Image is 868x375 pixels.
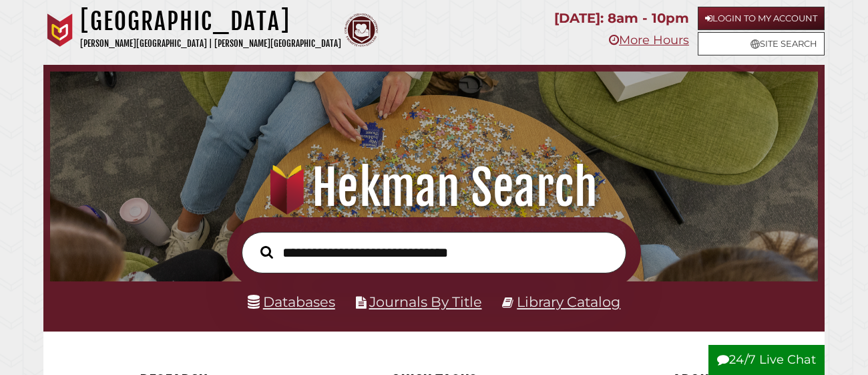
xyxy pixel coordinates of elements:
p: [PERSON_NAME][GEOGRAPHIC_DATA] | [PERSON_NAME][GEOGRAPHIC_DATA] [80,36,341,51]
img: Calvin Theological Seminary [345,13,378,47]
a: Journals By Title [369,293,482,310]
a: Login to My Account [698,7,825,30]
a: Library Catalog [517,293,620,310]
button: Search [254,242,280,262]
a: More Hours [609,33,689,47]
a: Databases [248,293,335,310]
img: Calvin University [43,13,77,47]
a: Site Search [698,32,825,55]
h1: Hekman Search [63,158,805,217]
i: Search [260,245,273,259]
h1: [GEOGRAPHIC_DATA] [80,7,341,36]
p: [DATE]: 8am - 10pm [554,7,689,30]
